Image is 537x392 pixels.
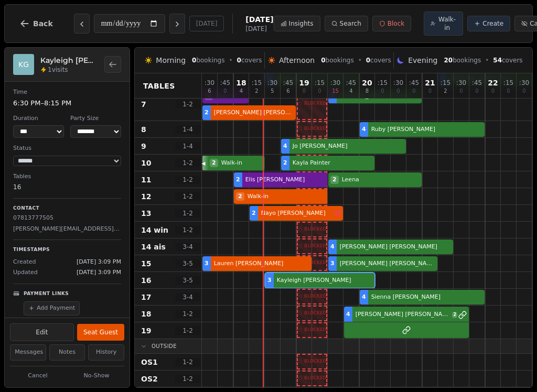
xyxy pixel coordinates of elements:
[507,89,510,94] span: 0
[283,159,287,168] span: 2
[438,15,456,32] span: Walk-in
[362,79,372,86] span: 20
[491,89,495,94] span: 0
[13,246,121,254] p: Timestamps
[488,79,498,86] span: 22
[318,89,321,94] span: 0
[267,80,277,86] span: : 30
[13,214,121,223] p: 07813777505
[425,79,435,86] span: 21
[205,108,209,117] span: 2
[88,344,124,361] button: History
[338,259,435,268] span: [PERSON_NAME] [PERSON_NAME]
[205,80,214,86] span: : 30
[48,66,68,74] span: 1 visits
[428,89,432,94] span: 0
[33,20,53,27] span: Back
[175,326,200,335] span: 1 - 2
[388,19,404,28] span: Block
[321,57,325,64] span: 0
[349,89,352,94] span: 4
[522,89,525,94] span: 0
[456,80,466,86] span: : 30
[332,89,339,94] span: 15
[482,19,503,28] span: Create
[141,292,151,302] span: 17
[325,16,368,31] button: Search
[245,192,325,201] span: Walk-in
[175,259,200,268] span: 3 - 5
[303,89,306,94] span: 0
[141,158,151,168] span: 10
[212,259,309,268] span: Lauren [PERSON_NAME]
[346,80,356,86] span: : 45
[223,89,227,94] span: 0
[475,89,478,94] span: 0
[141,242,166,252] span: 14 ais
[175,192,200,201] span: 1 - 2
[205,259,209,268] span: 3
[13,258,36,267] span: Created
[372,16,411,31] button: Block
[175,125,200,134] span: 1 - 4
[283,80,293,86] span: : 45
[366,89,369,94] span: 8
[210,159,218,168] span: 2
[340,176,420,184] span: Leena
[141,357,158,367] span: OS1
[192,57,196,64] span: 0
[11,11,61,36] button: Back
[175,243,200,251] span: 3 - 4
[393,80,403,86] span: : 30
[236,176,240,184] span: 2
[169,14,185,34] button: Next day
[143,81,175,91] span: Tables
[229,56,232,64] span: •
[321,56,353,64] span: bookings
[13,144,121,153] dt: Status
[141,175,151,185] span: 11
[362,293,366,302] span: 4
[24,290,69,298] p: Payment Links
[240,89,243,94] span: 4
[274,16,320,31] button: Insights
[459,89,463,94] span: 0
[252,209,256,218] span: 2
[267,276,272,285] span: 3
[340,19,361,28] span: Search
[381,89,384,94] span: 0
[104,56,121,73] button: Back to bookings list
[330,243,335,252] span: 4
[286,89,289,94] span: 6
[70,114,121,123] dt: Party Size
[330,80,340,86] span: : 30
[259,209,334,218] span: Nayo [PERSON_NAME]
[77,258,121,267] span: [DATE] 3:09 PM
[175,293,200,301] span: 3 - 4
[141,225,168,235] span: 14 win
[441,80,450,86] span: : 15
[255,89,258,94] span: 2
[485,56,489,64] span: •
[279,55,315,66] span: Afternoon
[141,258,151,269] span: 15
[444,57,453,64] span: 20
[175,226,200,234] span: 1 - 2
[69,369,124,383] button: No-Show
[335,210,341,216] svg: Allergens: Gluten
[175,159,200,167] span: 1 - 2
[299,79,309,86] span: 19
[175,375,200,383] span: 1 - 2
[236,79,246,86] span: 18
[424,12,463,36] button: Walk-in
[141,208,151,219] span: 13
[366,56,391,64] span: covers
[220,80,230,86] span: : 45
[141,374,158,384] span: OS2
[245,14,273,25] span: [DATE]
[212,108,294,117] span: [PERSON_NAME] [PERSON_NAME]
[252,80,262,86] span: : 15
[13,268,38,277] span: Updated
[13,182,121,192] dd: 16
[141,309,151,319] span: 18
